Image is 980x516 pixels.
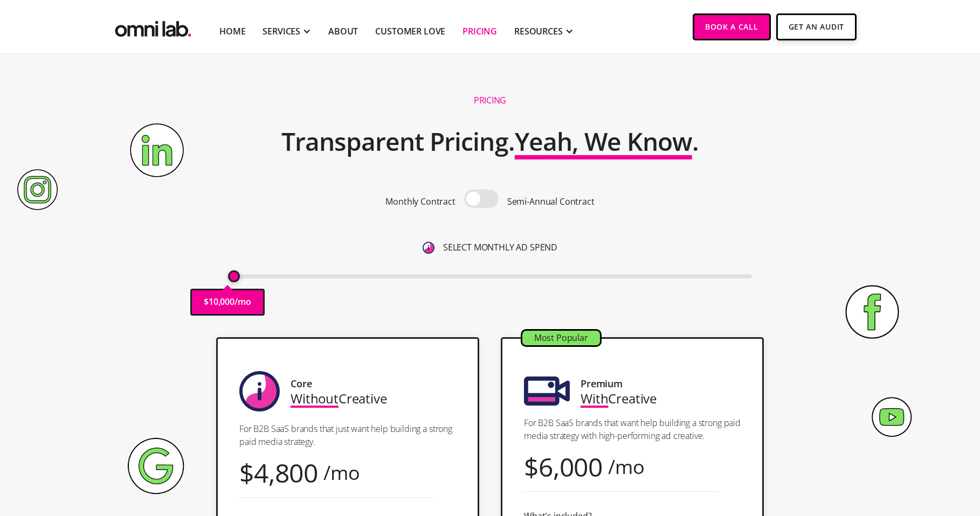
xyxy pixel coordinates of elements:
p: /mo [234,295,251,309]
img: Omni Lab: B2B SaaS Demand Generation Agency [113,13,194,40]
span: Yeah, We Know [515,124,692,158]
div: 4,800 [254,465,318,480]
a: Home [219,25,245,38]
span: With [581,389,608,407]
div: /mo [608,459,645,474]
div: Creative [581,391,657,406]
p: For B2B SaaS brands that just want help building a strong paid media strategy. [239,422,456,448]
img: 6410812402e99d19b372aa32_omni-nav-info.svg [423,242,434,254]
h1: Pricing [474,95,506,106]
div: 6,000 [539,459,603,474]
a: Get An Audit [776,13,857,40]
a: Pricing [463,25,497,38]
a: Book a Call [693,13,771,40]
p: For B2B SaaS brands that want help building a strong paid media strategy with high-performing ad ... [524,416,741,442]
p: $ [204,295,209,309]
div: /mo [323,465,360,480]
a: home [113,13,194,40]
div: $ [524,459,539,474]
p: 10,000 [209,295,234,309]
a: Customer Love [375,25,445,38]
a: About [328,25,358,38]
p: SELECT MONTHLY AD SPEND [443,240,557,255]
span: Without [291,389,339,407]
p: Monthly Contract [385,194,455,209]
div: Premium [581,376,623,391]
div: Creative [291,391,387,406]
p: Semi-Annual Contract [507,194,595,209]
div: Most Popular [522,331,600,345]
div: $ [239,465,254,480]
div: RESOURCES [514,25,563,38]
div: Core [291,376,312,391]
div: SERVICES [263,25,300,38]
iframe: Chat Widget [786,391,980,516]
h2: Transparent Pricing. . [281,120,699,163]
